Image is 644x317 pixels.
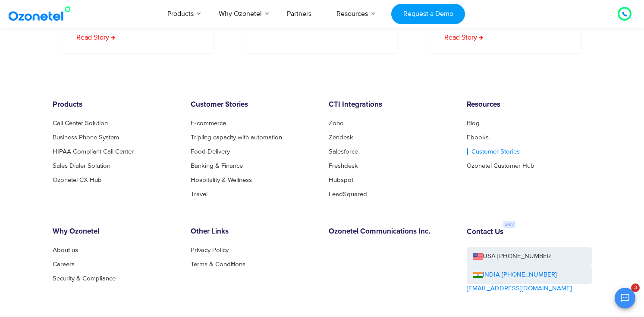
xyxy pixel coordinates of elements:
[329,120,344,126] a: Zoho
[467,120,480,126] a: Blog
[191,120,226,126] a: E-commerce
[53,148,134,155] a: HIPAA Compliant Call Center
[53,275,116,282] a: Security & Compliance
[467,228,503,237] h6: Contact Us
[191,134,282,141] a: Tripling capacity with automation
[473,253,483,260] img: us-flag.png
[53,261,75,268] a: Careers
[53,163,110,169] a: Sales Dialer Solution
[473,270,557,280] a: INDIA [PHONE_NUMBER]
[191,228,316,236] h6: Other Links
[191,101,316,109] h6: Customer Stories
[329,228,454,236] h6: Ozonetel Communications Inc.
[467,148,520,155] a: Customer Stories
[329,148,358,155] a: Salesforce
[329,101,454,109] h6: CTI Integrations
[76,32,115,43] a: Read more about How Ozonetel’s call automation helped Dr Lal PathLabs manage the surge in post-pa...
[53,134,119,141] a: Business Phone System
[467,101,592,109] h6: Resources
[473,272,483,278] img: ind-flag.png
[631,283,640,292] span: 3
[53,120,108,126] a: Call Center Solution
[329,163,358,169] a: Freshdesk
[467,284,572,294] a: [EMAIL_ADDRESS][DOMAIN_NAME]
[329,134,353,141] a: Zendesk
[53,228,178,236] h6: Why Ozonetel
[191,177,252,183] a: Hospitality & Wellness
[191,148,230,155] a: Food Delivery
[53,247,78,253] a: About us
[53,101,178,109] h6: Products
[191,191,207,197] a: Travel
[467,247,592,266] a: USA [PHONE_NUMBER]
[391,4,465,24] a: Request a Demo
[467,134,489,141] a: Ebooks
[191,163,243,169] a: Banking & Finance
[191,247,229,253] a: Privacy Policy
[467,163,534,169] a: Ozonetel Customer Hub
[53,177,102,183] a: Ozonetel CX Hub
[329,191,367,197] a: LeadSquared
[615,288,635,308] button: Open chat
[444,32,483,43] a: Read more about Zomato trusts Ozonetel to connect with 10K+ restaurants in India and the UAE
[329,177,353,183] a: Hubspot
[191,261,245,268] a: Terms & Conditions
